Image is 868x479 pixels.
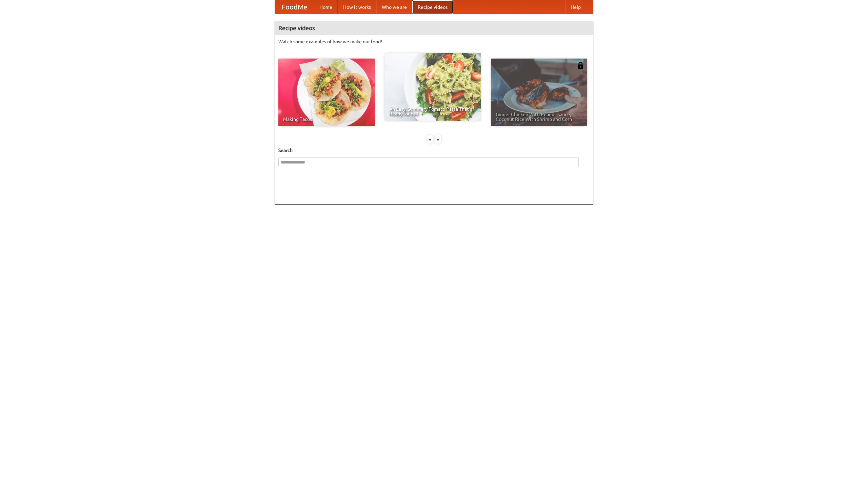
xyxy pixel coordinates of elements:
a: Help [565,0,586,14]
a: An Easy, Summery Tomato Pasta That's Ready for Fall [384,53,481,121]
p: Watch some examples of how we make our food! [278,38,590,45]
a: Recipe videos [412,0,453,14]
h4: Recipe videos [275,21,593,35]
img: 483408.png [577,62,584,69]
a: FoodMe [275,0,314,14]
a: Home [314,0,338,14]
h5: Search [278,147,590,154]
a: Making Tacos [278,59,375,126]
span: An Easy, Summery Tomato Pasta That's Ready for Fall [389,107,476,116]
div: » [435,135,441,144]
a: Who we are [376,0,412,14]
span: Making Tacos [283,117,370,122]
a: How it works [338,0,376,14]
div: « [427,135,433,144]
